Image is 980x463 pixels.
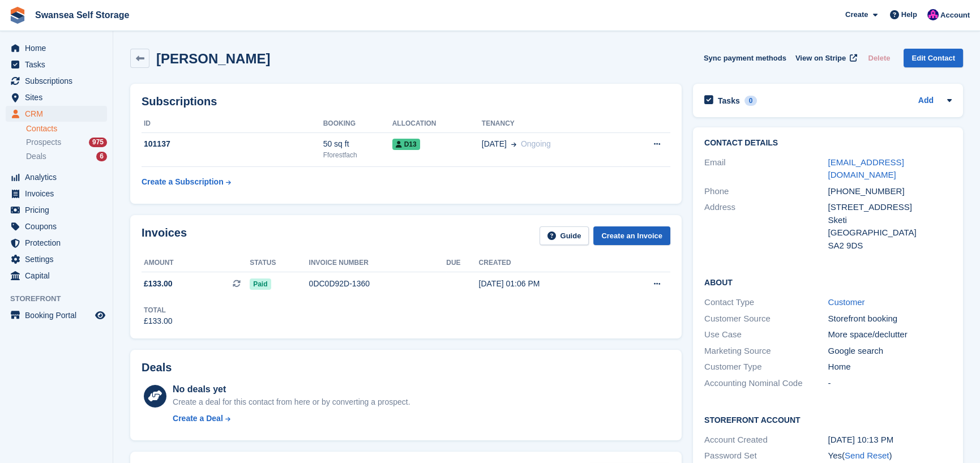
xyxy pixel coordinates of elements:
[482,115,622,133] th: Tenancy
[93,308,107,322] a: Preview store
[392,115,482,133] th: Allocation
[704,414,952,425] h2: Storefront Account
[323,138,392,150] div: 50 sq ft
[142,226,187,245] h2: Invoices
[6,89,107,105] a: menu
[704,328,828,341] div: Use Case
[828,312,952,325] div: Storefront booking
[25,251,93,267] span: Settings
[144,278,173,290] span: £133.00
[828,214,952,227] div: Sketi
[25,202,93,218] span: Pricing
[25,218,93,234] span: Coupons
[828,157,904,180] a: [EMAIL_ADDRESS][DOMAIN_NAME]
[704,312,828,325] div: Customer Source
[718,96,740,106] h2: Tasks
[25,89,93,105] span: Sites
[173,396,410,408] div: Create a deal for this contact from here or by converting a prospect.
[744,96,758,106] div: 0
[704,296,828,309] div: Contact Type
[828,361,952,374] div: Home
[6,57,107,72] a: menu
[142,176,224,188] div: Create a Subscription
[6,202,107,218] a: menu
[173,413,223,425] div: Create a Deal
[142,172,231,192] a: Create a Subscription
[89,138,107,147] div: 975
[704,201,828,252] div: Address
[828,226,952,239] div: [GEOGRAPHIC_DATA]
[918,95,934,108] a: Add
[845,451,889,460] a: Send Reset
[309,254,447,272] th: Invoice number
[6,235,107,251] a: menu
[704,361,828,374] div: Customer Type
[828,434,952,447] div: [DATE] 10:13 PM
[704,156,828,182] div: Email
[173,383,410,396] div: No deals yet
[26,151,107,162] a: Deals 6
[25,57,93,72] span: Tasks
[828,185,952,198] div: [PHONE_NUMBER]
[593,226,670,245] a: Create an Invoice
[828,449,952,462] div: Yes
[6,186,107,202] a: menu
[26,151,46,162] span: Deals
[828,297,865,307] a: Customer
[904,49,963,67] a: Edit Contact
[704,377,828,390] div: Accounting Nominal Code
[521,139,551,148] span: Ongoing
[828,201,952,214] div: [STREET_ADDRESS]
[26,137,61,148] span: Prospects
[704,49,786,67] button: Sync payment methods
[6,251,107,267] a: menu
[6,73,107,89] a: menu
[479,254,617,272] th: Created
[540,226,589,245] a: Guide
[6,218,107,234] a: menu
[25,235,93,251] span: Protection
[142,254,250,272] th: Amount
[704,276,952,288] h2: About
[142,361,172,374] h2: Deals
[323,150,392,160] div: Fforestfach
[828,377,952,390] div: -
[704,449,828,462] div: Password Set
[142,138,323,150] div: 101137
[863,49,895,67] button: Delete
[142,95,670,108] h2: Subscriptions
[842,451,892,460] span: ( )
[323,115,392,133] th: Booking
[6,106,107,122] a: menu
[250,278,271,290] span: Paid
[828,345,952,358] div: Google search
[144,315,173,327] div: £133.00
[479,278,617,290] div: [DATE] 01:06 PM
[704,139,952,148] h2: Contact Details
[96,152,107,161] div: 6
[901,9,917,20] span: Help
[25,186,93,202] span: Invoices
[26,136,107,148] a: Prospects 975
[6,40,107,56] a: menu
[25,40,93,56] span: Home
[25,307,93,323] span: Booking Portal
[25,268,93,284] span: Capital
[791,49,859,67] a: View on Stripe
[828,328,952,341] div: More space/declutter
[144,305,173,315] div: Total
[25,73,93,89] span: Subscriptions
[25,169,93,185] span: Analytics
[250,254,309,272] th: Status
[10,293,113,305] span: Storefront
[940,10,970,21] span: Account
[392,139,420,150] span: D13
[446,254,478,272] th: Due
[6,307,107,323] a: menu
[31,6,134,24] a: Swansea Self Storage
[704,345,828,358] div: Marketing Source
[704,185,828,198] div: Phone
[828,239,952,252] div: SA2 9DS
[6,268,107,284] a: menu
[927,9,939,20] img: Donna Davies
